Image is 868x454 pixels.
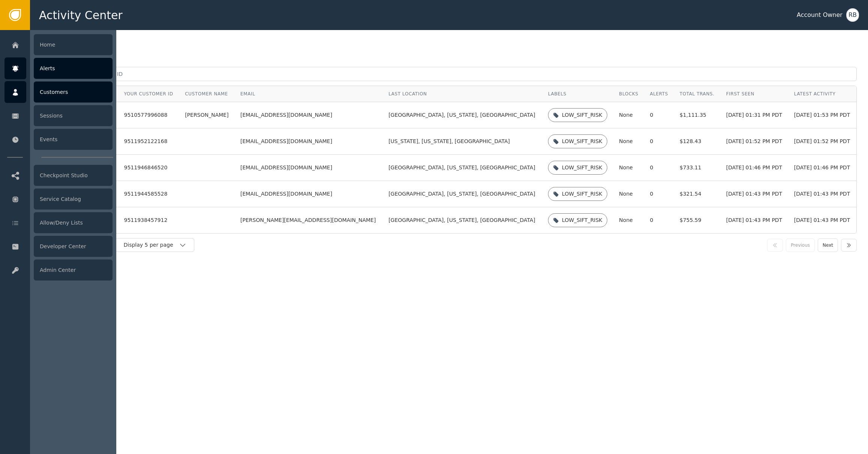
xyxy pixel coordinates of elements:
td: [DATE] 01:43 PM PDT [721,181,788,207]
div: None [619,164,638,172]
div: Sessions [34,105,113,126]
td: 0 [644,207,674,233]
td: [EMAIL_ADDRESS][DOMAIN_NAME] [235,102,383,128]
div: 9510577996088 [124,112,168,119]
div: Alerts [650,90,668,97]
td: 0 [644,128,674,155]
a: Checkpoint Studio [5,164,113,186]
div: Your Customer ID [124,90,173,97]
td: [EMAIL_ADDRESS][DOMAIN_NAME] [235,155,383,181]
td: [PERSON_NAME] [179,102,235,128]
div: Latest Activity [794,90,851,97]
div: None [619,137,638,145]
div: LOW_SIFT_RISK [562,216,602,224]
div: LOW_SIFT_RISK [562,111,602,119]
td: [DATE] 01:52 PM PDT [721,128,788,155]
td: [PERSON_NAME][EMAIL_ADDRESS][DOMAIN_NAME] [235,207,383,233]
a: Service Catalog [5,188,113,210]
a: Sessions [5,105,113,127]
div: Service Catalog [34,189,113,210]
div: 9511944585528 [124,191,168,198]
td: [GEOGRAPHIC_DATA], [US_STATE], [GEOGRAPHIC_DATA] [383,155,542,181]
td: [DATE] 01:46 PM PDT [721,155,788,181]
td: [DATE] 01:43 PM PDT [788,207,856,233]
div: Checkpoint Studio [34,165,113,186]
td: [DATE] 01:43 PM PDT [788,181,856,207]
a: Customers [5,81,113,103]
div: None [619,111,638,119]
td: 0 [644,181,674,207]
a: Admin Center [5,259,113,281]
td: [DATE] 01:53 PM PDT [788,102,856,128]
td: 0 [644,102,674,128]
td: [GEOGRAPHIC_DATA], [US_STATE], [GEOGRAPHIC_DATA] [383,102,542,128]
td: $1,111.35 [674,102,721,128]
a: Events [5,128,113,150]
div: 9511946846520 [124,164,168,171]
div: Customers [34,81,113,103]
a: Home [5,34,113,56]
td: $128.43 [674,128,721,155]
a: Allow/Deny Lists [5,212,113,234]
div: Labels [548,90,608,97]
td: $321.54 [674,181,721,207]
div: Events [34,129,113,150]
div: LOW_SIFT_RISK [562,190,602,198]
div: Account Owner [797,11,842,20]
div: LOW_SIFT_RISK [562,137,602,145]
button: Display 5 per page [116,238,194,252]
div: First Seen [726,90,783,97]
td: [GEOGRAPHIC_DATA], [US_STATE], [GEOGRAPHIC_DATA] [383,207,542,233]
div: Customer Name [185,90,229,97]
div: Last Location [389,90,537,97]
a: Alerts [5,57,113,79]
td: [GEOGRAPHIC_DATA], [US_STATE], [GEOGRAPHIC_DATA] [383,181,542,207]
div: Allow/Deny Lists [34,212,113,233]
div: Home [34,34,113,55]
div: 9511952122168 [124,138,168,145]
td: $755.59 [674,207,721,233]
div: Display 5 per page [123,241,179,249]
td: 0 [644,155,674,181]
div: Developer Center [34,236,113,257]
div: None [619,216,638,224]
div: Total Trans. [680,90,715,97]
div: None [619,190,638,198]
div: Admin Center [34,259,113,281]
td: [DATE] 01:46 PM PDT [788,155,856,181]
td: [DATE] 01:31 PM PDT [721,102,788,128]
span: Activity Center [39,7,123,24]
button: RB [846,8,859,22]
div: LOW_SIFT_RISK [562,164,602,172]
input: Search by name, email, or ID [41,67,857,81]
div: 9511938457912 [124,217,168,224]
td: [EMAIL_ADDRESS][DOMAIN_NAME] [235,181,383,207]
td: [EMAIL_ADDRESS][DOMAIN_NAME] [235,128,383,155]
div: Alerts [34,58,113,79]
td: [DATE] 01:43 PM PDT [721,207,788,233]
td: [US_STATE], [US_STATE], [GEOGRAPHIC_DATA] [383,128,542,155]
a: Developer Center [5,235,113,257]
td: [DATE] 01:52 PM PDT [788,128,856,155]
td: $733.11 [674,155,721,181]
div: Blocks [619,90,638,97]
div: Email [240,90,377,97]
button: Next [818,238,838,252]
